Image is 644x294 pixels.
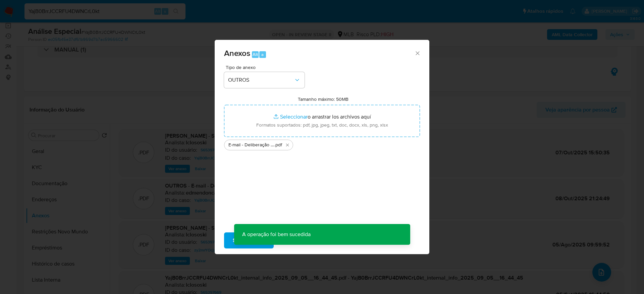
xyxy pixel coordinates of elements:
[224,47,250,59] span: Anexos
[226,65,306,70] span: Tipo de anexo
[414,50,420,56] button: Cerrar
[274,142,282,148] span: .pdf
[285,233,307,248] span: Cancelar
[298,96,348,102] label: Tamanho máximo: 50MB
[228,142,274,148] span: E-mail - Deliberação para encerramento
[224,137,420,150] ul: Archivos seleccionados
[253,51,258,58] span: Alt
[224,72,305,88] button: OUTROS
[228,77,294,83] span: OUTROS
[261,51,264,58] span: a
[233,233,265,248] span: Subir arquivo
[234,224,319,245] p: A operação foi bem sucedida
[224,232,274,248] button: Subir arquivo
[283,141,291,149] button: Eliminar E-mail - Deliberação para encerramento.pdf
